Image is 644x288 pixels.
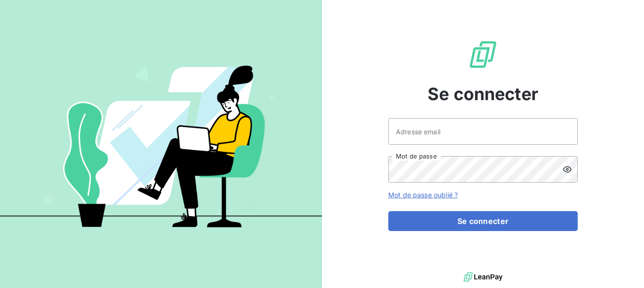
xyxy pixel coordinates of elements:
[464,270,502,284] img: logo
[388,211,578,231] button: Se connecter
[468,39,498,70] img: Logo LeanPay
[388,191,458,199] a: Mot de passe oublié ?
[428,81,538,107] span: Se connecter
[388,118,578,145] input: placeholder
